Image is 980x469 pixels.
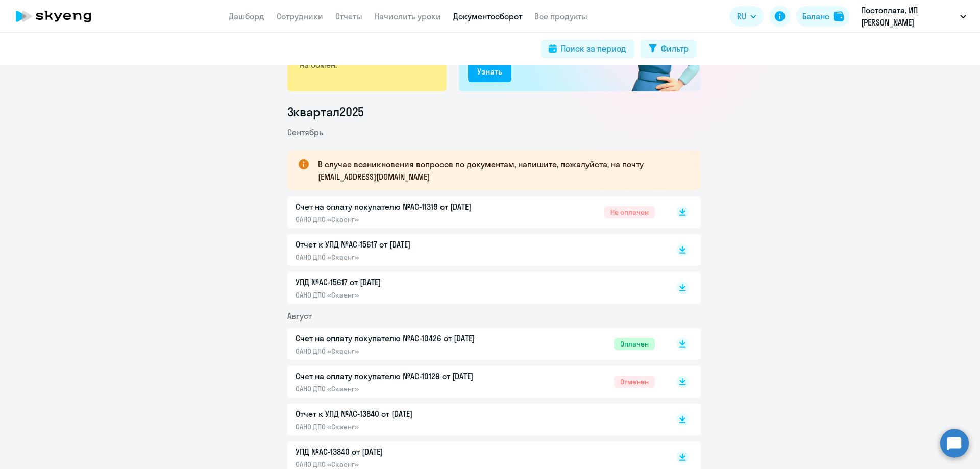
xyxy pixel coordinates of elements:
button: RU [730,6,764,27]
a: Сотрудники [277,11,323,21]
div: Фильтр [661,42,689,55]
a: Счет на оплату покупателю №AC-10129 от [DATE]ОАНО ДПО «Скаенг»Отменен [296,370,655,393]
p: Отчет к УПД №AC-13840 от [DATE] [296,408,510,420]
a: УПД №AC-13840 от [DATE]ОАНО ДПО «Скаенг» [296,446,655,469]
p: В случае возникновения вопросов по документам, напишите, пожалуйста, на почту [EMAIL_ADDRESS][DOM... [318,158,682,183]
p: ОАНО ДПО «Скаенг» [296,215,510,224]
span: Не оплачен [604,206,655,218]
button: Фильтр [641,40,697,58]
button: Поиск за период [541,40,634,58]
p: Счет на оплату покупателю №AC-10129 от [DATE] [296,370,510,382]
div: Баланс [802,10,829,22]
a: Отчеты [335,11,362,21]
img: balance [834,11,844,21]
div: Поиск за период [561,42,626,55]
div: Узнать [477,65,502,78]
p: ОАНО ДПО «Скаенг» [296,290,510,300]
a: Документооборот [453,11,522,21]
p: УПД №AC-13840 от [DATE] [296,446,510,458]
p: УПД №AC-15617 от [DATE] [296,276,510,288]
a: УПД №AC-15617 от [DATE]ОАНО ДПО «Скаенг» [296,276,655,300]
span: Оплачен [614,338,655,350]
a: Отчет к УПД №AC-15617 от [DATE]ОАНО ДПО «Скаенг» [296,238,655,262]
a: Дашборд [229,11,264,21]
button: Постоплата, ИП [PERSON_NAME] [856,4,971,29]
a: Счет на оплату покупателю №AC-11319 от [DATE]ОАНО ДПО «Скаенг»Не оплачен [296,201,655,224]
button: Узнать [468,62,511,82]
p: ОАНО ДПО «Скаенг» [296,347,510,356]
p: ОАНО ДПО «Скаенг» [296,253,510,262]
span: Август [287,311,312,321]
span: Отменен [614,376,655,388]
p: Счет на оплату покупателю №AC-10426 от [DATE] [296,332,510,344]
span: RU [737,10,746,22]
a: Отчет к УПД №AC-13840 от [DATE]ОАНО ДПО «Скаенг» [296,408,655,431]
p: Счет на оплату покупателю №AC-11319 от [DATE] [296,201,510,213]
a: Счет на оплату покупателю №AC-10426 от [DATE]ОАНО ДПО «Скаенг»Оплачен [296,332,655,356]
a: Все продукты [534,11,587,21]
p: ОАНО ДПО «Скаенг» [296,460,510,469]
p: Постоплата, ИП [PERSON_NAME] [861,4,956,29]
button: Балансbalance [796,6,850,27]
span: Сентябрь [287,127,323,137]
p: ОАНО ДПО «Скаенг» [296,422,510,431]
a: Начислить уроки [375,11,441,21]
p: Отчет к УПД №AC-15617 от [DATE] [296,238,510,251]
li: 3 квартал 2025 [287,104,701,120]
p: ОАНО ДПО «Скаенг» [296,384,510,393]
